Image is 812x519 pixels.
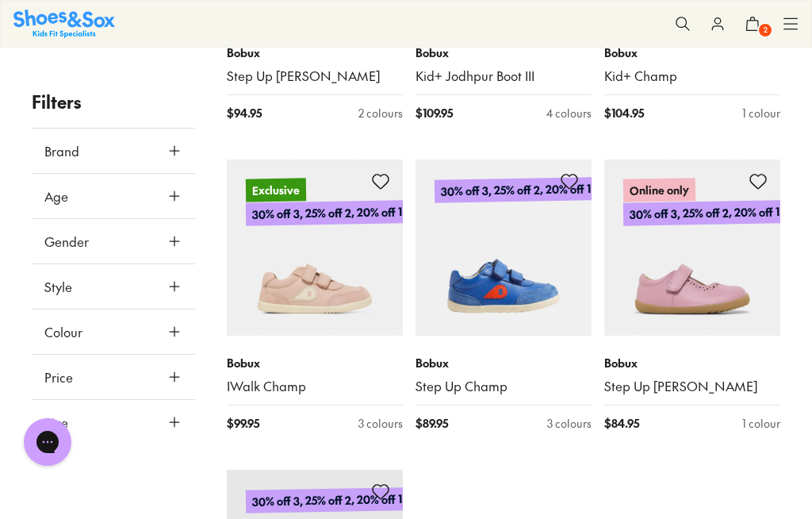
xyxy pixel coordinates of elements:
[358,105,403,121] div: 2 colours
[246,200,408,226] p: 30% off 3, 25% off 2, 20% off 1
[358,415,403,432] div: 3 colours
[227,44,403,61] p: Bobux
[416,355,592,371] p: Bobux
[757,22,773,38] span: 2
[735,6,770,41] button: 2
[44,322,82,341] span: Colour
[227,105,262,121] span: $ 94.95
[44,141,79,160] span: Brand
[32,264,195,309] button: Style
[604,378,780,395] a: Step Up [PERSON_NAME]
[416,105,453,121] span: $ 109.95
[227,378,403,395] a: IWalk Champ
[416,44,592,61] p: Bobux
[604,160,780,336] a: Online only30% off 3, 25% off 2, 20% off 1
[227,67,403,85] a: Step Up [PERSON_NAME]
[604,67,780,85] a: Kid+ Champ
[416,415,448,432] span: $ 89.95
[32,355,195,399] button: Price
[227,160,403,336] a: Exclusive30% off 3, 25% off 2, 20% off 1
[227,355,403,371] p: Bobux
[16,413,79,471] iframe: Gorgias live chat messenger
[32,174,195,218] button: Age
[32,219,195,263] button: Gender
[604,415,639,432] span: $ 84.95
[32,400,195,444] button: Size
[32,129,195,173] button: Brand
[546,105,592,121] div: 4 colours
[32,309,195,354] button: Colour
[13,10,115,37] img: SNS_Logo_Responsive.svg
[44,232,89,251] span: Gender
[13,10,115,37] a: Shoes & Sox
[623,200,786,226] p: 30% off 3, 25% off 2, 20% off 1
[604,44,780,61] p: Bobux
[32,89,195,115] p: Filters
[604,105,644,121] span: $ 104.95
[547,415,592,432] div: 3 colours
[435,177,597,203] p: 30% off 3, 25% off 2, 20% off 1
[604,355,780,371] p: Bobux
[416,378,592,395] a: Step Up Champ
[416,160,592,336] a: 30% off 3, 25% off 2, 20% off 1
[742,415,780,432] div: 1 colour
[742,105,780,121] div: 1 colour
[246,178,306,202] p: Exclusive
[416,67,592,85] a: Kid+ Jodhpur Boot III
[44,186,68,206] span: Age
[246,487,408,513] p: 30% off 3, 25% off 2, 20% off 1
[227,415,259,432] span: $ 99.95
[44,367,73,386] span: Price
[623,178,695,202] p: Online only
[44,277,72,296] span: Style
